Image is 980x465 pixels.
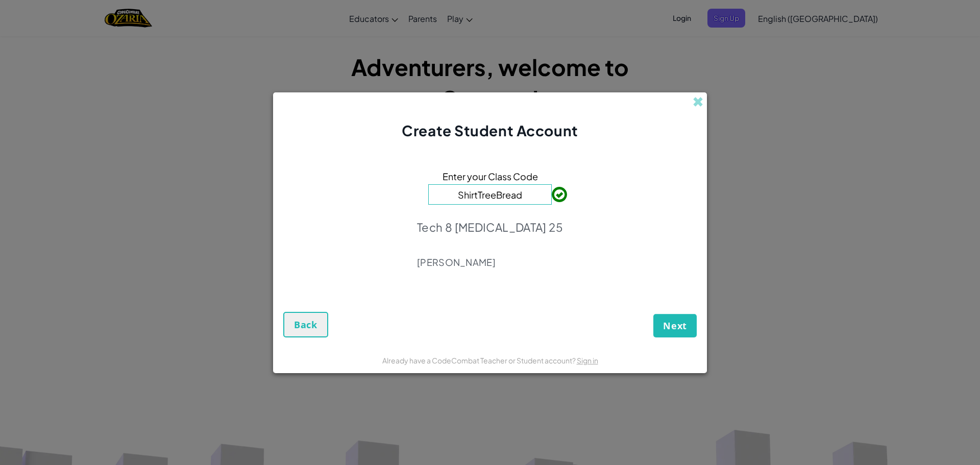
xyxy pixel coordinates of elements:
span: Create Student Account [402,121,578,139]
p: Tech 8 [MEDICAL_DATA] 25 [417,220,563,234]
span: Enter your Class Code [443,169,538,184]
span: Next [663,320,687,332]
p: [PERSON_NAME] [417,256,563,268]
span: Back [294,319,317,331]
a: Sign in [577,356,598,365]
button: Next [653,314,697,337]
button: Back [283,312,328,337]
span: Already have a CodeCombat Teacher or Student account? [382,356,577,365]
